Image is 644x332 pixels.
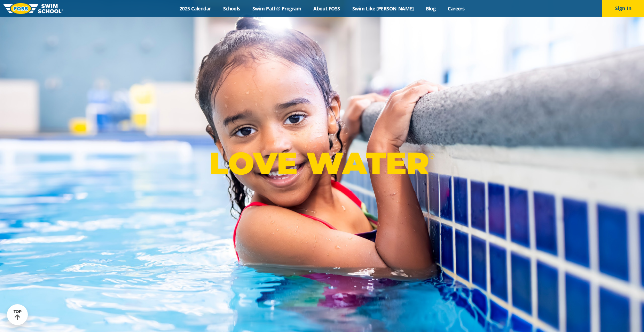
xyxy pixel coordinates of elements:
a: About FOSS [307,5,346,12]
a: Schools [217,5,246,12]
img: FOSS Swim School Logo [3,3,63,14]
a: Blog [420,5,442,12]
a: Swim Like [PERSON_NAME] [346,5,420,12]
a: Careers [442,5,471,12]
a: 2025 Calendar [173,5,217,12]
div: TOP [14,309,22,320]
sup: ® [429,152,434,160]
p: LOVE WATER [209,145,434,182]
a: Swim Path® Program [246,5,307,12]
